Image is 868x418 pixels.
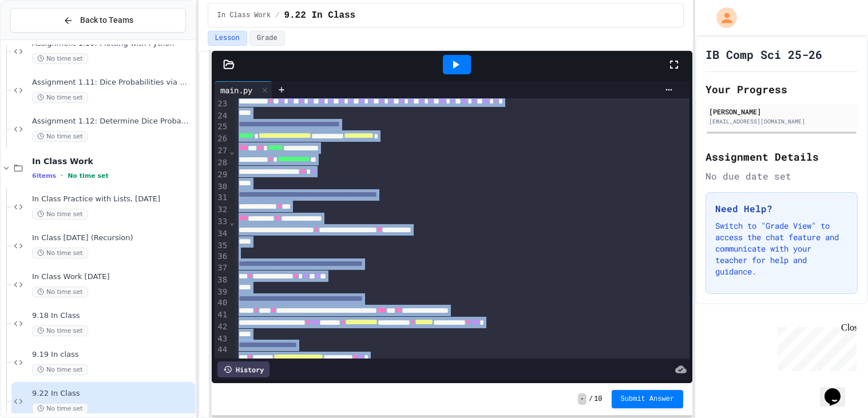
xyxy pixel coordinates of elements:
[215,286,229,298] div: 39
[773,323,857,371] iframe: chat widget
[706,81,858,97] h2: Your Progress
[215,309,229,321] div: 41
[215,262,229,274] div: 37
[32,156,193,166] span: In Class Work
[215,344,229,356] div: 44
[215,251,229,262] div: 36
[32,403,88,414] span: No time set
[215,240,229,252] div: 35
[32,389,193,399] span: 9.22 In Class
[215,228,229,240] div: 34
[215,84,258,96] div: main.py
[32,272,193,282] span: In Class Work [DATE]
[5,5,79,73] div: Chat with us now!Close
[284,9,355,22] span: 9.22 In Class
[68,172,109,180] span: No time set
[32,248,88,258] span: No time set
[215,216,229,228] div: 33
[32,286,88,297] span: No time set
[215,297,229,309] div: 40
[215,110,229,122] div: 24
[32,92,88,103] span: No time set
[80,14,133,26] span: Back to Teams
[578,393,586,405] span: -
[32,53,88,64] span: No time set
[10,8,186,33] button: Back to Teams
[215,274,229,286] div: 38
[704,5,740,31] div: My Account
[215,181,229,193] div: 30
[215,145,229,157] div: 27
[215,204,229,216] div: 32
[32,233,193,243] span: In Class [DATE] (Recursion)
[217,361,269,377] div: History
[32,209,88,220] span: No time set
[32,172,56,180] span: 6 items
[715,220,848,277] p: Switch to "Grade View" to access the chat feature and communicate with your teacher for help and ...
[32,117,193,126] span: Assignment 1.12: Determine Dice Probabilities via Loops
[709,106,854,117] div: [PERSON_NAME]
[32,131,88,142] span: No time set
[820,372,857,407] iframe: chat widget
[229,217,235,226] span: Fold line
[215,333,229,345] div: 43
[706,169,858,183] div: No due date set
[32,194,193,204] span: In Class Practice with Lists, [DATE]
[217,11,271,20] span: In Class Work
[32,325,88,336] span: No time set
[61,171,63,180] span: •
[249,31,285,46] button: Grade
[215,81,272,98] div: main.py
[215,192,229,204] div: 31
[208,31,247,46] button: Lesson
[32,364,88,375] span: No time set
[706,149,858,165] h2: Assignment Details
[709,117,854,126] div: [EMAIL_ADDRESS][DOMAIN_NAME]
[715,202,848,216] h3: Need Help?
[215,157,229,169] div: 28
[32,78,193,87] span: Assignment 1.11: Dice Probabilities via Monte Carlo Methods
[594,395,602,404] span: 10
[32,311,193,321] span: 9.18 In Class
[215,321,229,333] div: 42
[612,390,684,408] button: Submit Answer
[215,356,229,368] div: 45
[621,395,675,404] span: Submit Answer
[32,350,193,360] span: 9.19 In class
[215,133,229,145] div: 26
[215,121,229,133] div: 25
[215,98,229,110] div: 23
[229,146,235,156] span: Fold line
[589,395,593,404] span: /
[706,46,822,62] h1: IB Comp Sci 25-26
[275,11,279,20] span: /
[215,169,229,181] div: 29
